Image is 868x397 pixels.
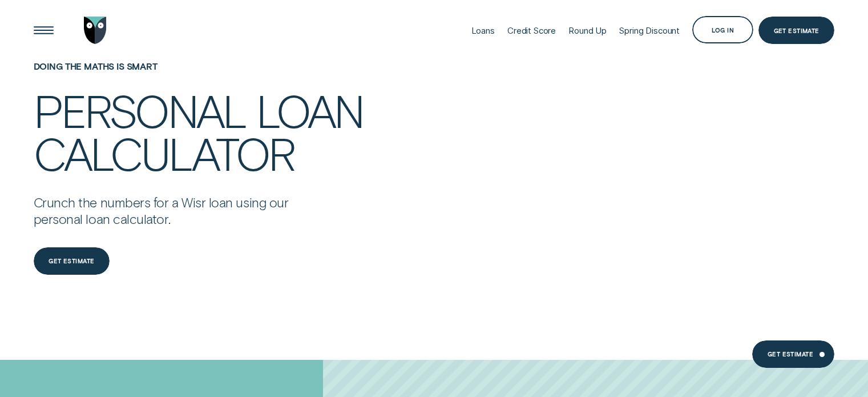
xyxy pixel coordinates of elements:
[568,25,607,36] div: Round Up
[507,25,556,36] div: Credit Score
[256,89,364,131] div: loan
[34,194,297,227] p: Crunch the numbers for a Wisr loan using our personal loan calculator.
[752,340,834,368] a: Get estimate
[34,89,246,131] div: Personal
[84,17,107,44] img: Wisr
[30,17,57,44] button: Open Menu
[34,61,364,89] h1: Doing the maths is smart
[471,25,495,36] div: Loans
[34,247,110,275] a: Get estimate
[692,16,753,43] button: Log in
[34,131,294,174] div: calculator
[34,89,364,174] h4: Personal loan calculator
[758,17,834,44] a: Get Estimate
[619,25,680,36] div: Spring Discount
